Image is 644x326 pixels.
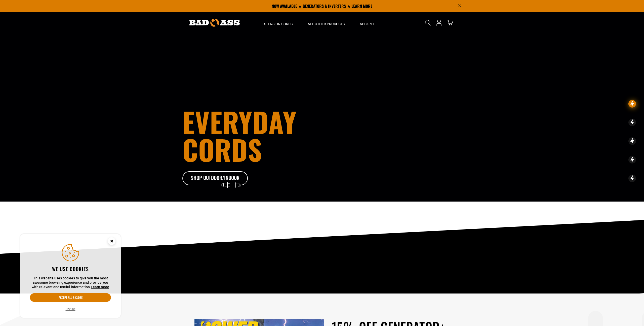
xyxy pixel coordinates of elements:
span: Extension Cords [262,22,293,26]
p: This website uses cookies to give you the most awesome browsing experience and provide you with r... [30,276,111,289]
span: All Other Products [308,22,345,26]
span: Apparel [360,22,375,26]
h1: Everyday cords [182,108,350,163]
summary: Search [424,19,432,27]
summary: Apparel [352,12,382,33]
a: Shop Outdoor/Indoor [182,171,248,185]
a: Learn more [91,285,109,289]
img: Bad Ass Extension Cords [189,19,240,27]
summary: Extension Cords [254,12,300,33]
h2: We use cookies [30,266,111,272]
aside: Cookie Consent [20,234,121,318]
button: Decline [64,307,77,312]
summary: All Other Products [300,12,352,33]
button: Accept all & close [30,293,111,302]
